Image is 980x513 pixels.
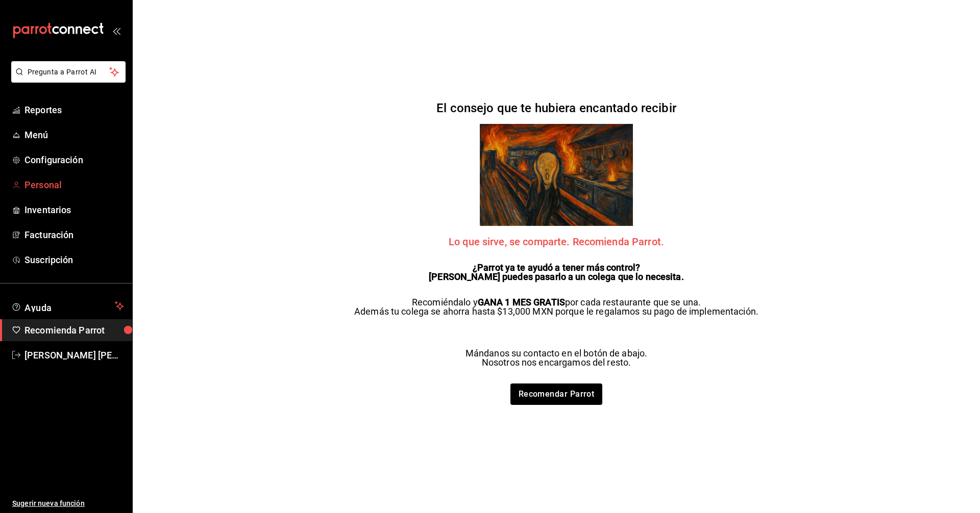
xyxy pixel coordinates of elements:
[449,237,664,247] span: Lo que sirve, se comparte. Recomienda Parrot.
[354,298,758,316] p: Recomiéndalo y por cada restaurante que se una. Además tu colega se ahorra hasta $13,000 MXN porq...
[24,103,124,117] span: Reportes
[465,349,648,367] p: Mándanos su contacto en el botón de abajo. Nosotros nos encargamos del resto.
[436,102,676,114] h2: El consejo que te hubiera encantado recibir
[12,498,124,509] span: Sugerir nueva función
[11,61,126,83] button: Pregunta a Parrot AI
[24,253,124,267] span: Suscripción
[112,27,120,35] button: open_drawer_menu
[7,74,126,85] a: Pregunta a Parrot AI
[24,128,124,142] span: Menú
[24,348,124,362] span: [PERSON_NAME] [PERSON_NAME]
[24,228,124,242] span: Facturación
[24,323,124,337] span: Recomienda Parrot
[24,300,111,312] span: Ayuda
[24,178,124,192] span: Personal
[24,153,124,167] span: Configuración
[473,262,640,273] strong: ¿Parrot ya te ayudó a tener más control?
[510,383,603,405] a: Recomendar Parrot
[429,271,684,282] strong: [PERSON_NAME] puedes pasarlo a un colega que lo necesita.
[24,203,124,217] span: Inventarios
[28,67,110,78] span: Pregunta a Parrot AI
[480,124,633,226] img: referrals Parrot
[478,297,565,307] strong: GANA 1 MES GRATIS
